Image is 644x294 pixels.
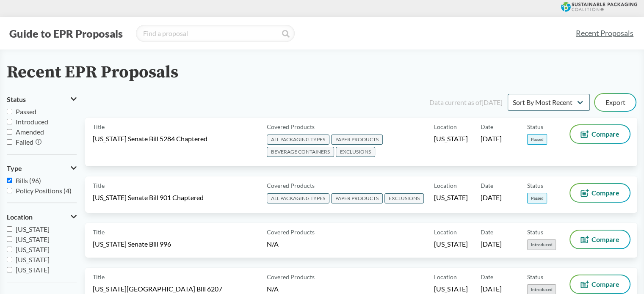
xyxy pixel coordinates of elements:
[570,275,630,293] button: Compare
[481,134,502,143] span: [DATE]
[16,138,33,146] span: Failed
[16,235,50,243] span: [US_STATE]
[434,272,457,281] span: Location
[93,122,105,131] span: Title
[267,147,334,157] span: BEVERAGE CONTAINERS
[7,188,12,193] input: Policy Positions (4)
[434,239,468,249] span: [US_STATE]
[7,257,12,262] input: [US_STATE]
[434,181,457,190] span: Location
[570,184,630,202] button: Compare
[16,225,50,233] span: [US_STATE]
[7,92,77,107] button: Status
[7,119,12,124] input: Introduced
[434,134,468,143] span: [US_STATE]
[93,181,105,190] span: Title
[481,122,493,131] span: Date
[570,125,630,143] button: Compare
[434,284,468,294] span: [US_STATE]
[570,231,630,248] button: Compare
[16,245,50,253] span: [US_STATE]
[16,118,48,126] span: Introduced
[527,122,543,131] span: Status
[591,190,619,196] span: Compare
[93,193,204,202] span: [US_STATE] Senate Bill 901 Chaptered
[16,187,72,195] span: Policy Positions (4)
[481,239,502,249] span: [DATE]
[434,122,457,131] span: Location
[572,24,637,43] a: Recent Proposals
[136,25,295,42] input: Find a proposal
[93,272,105,281] span: Title
[16,107,36,115] span: Passed
[434,228,457,236] span: Location
[7,27,125,40] button: Guide to EPR Proposals
[7,161,77,176] button: Type
[481,181,493,190] span: Date
[527,134,547,145] span: Passed
[481,228,493,236] span: Date
[93,284,222,294] span: [US_STATE][GEOGRAPHIC_DATA] Bill 6207
[7,247,12,252] input: [US_STATE]
[93,134,207,143] span: [US_STATE] Senate Bill 5284 Chaptered
[527,181,543,190] span: Status
[267,240,279,248] span: N/A
[267,272,315,281] span: Covered Products
[7,129,12,135] input: Amended
[384,193,424,203] span: EXCLUSIONS
[267,228,315,236] span: Covered Products
[429,97,503,107] div: Data current as of [DATE]
[527,272,543,281] span: Status
[434,193,468,202] span: [US_STATE]
[267,135,329,145] span: ALL PACKAGING TYPES
[7,267,12,272] input: [US_STATE]
[7,109,12,114] input: Passed
[93,239,171,249] span: [US_STATE] Senate Bill 996
[527,193,547,203] span: Passed
[7,139,12,145] input: Failed
[7,236,12,242] input: [US_STATE]
[331,193,383,203] span: PAPER PRODUCTS
[7,213,33,221] span: Location
[331,135,383,145] span: PAPER PRODUCTS
[527,228,543,236] span: Status
[481,272,493,281] span: Date
[591,281,619,288] span: Compare
[7,165,22,172] span: Type
[7,96,26,103] span: Status
[267,181,315,190] span: Covered Products
[591,131,619,137] span: Compare
[336,147,375,157] span: EXCLUSIONS
[527,239,556,250] span: Introduced
[16,266,50,274] span: [US_STATE]
[16,256,50,264] span: [US_STATE]
[595,94,636,111] button: Export
[481,193,502,202] span: [DATE]
[481,284,502,294] span: [DATE]
[16,176,41,184] span: Bills (96)
[7,178,12,183] input: Bills (96)
[7,226,12,232] input: [US_STATE]
[7,210,77,224] button: Location
[93,228,105,236] span: Title
[267,193,329,203] span: ALL PACKAGING TYPES
[267,122,315,131] span: Covered Products
[267,285,279,293] span: N/A
[591,236,619,243] span: Compare
[7,63,178,82] h2: Recent EPR Proposals
[16,128,44,136] span: Amended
